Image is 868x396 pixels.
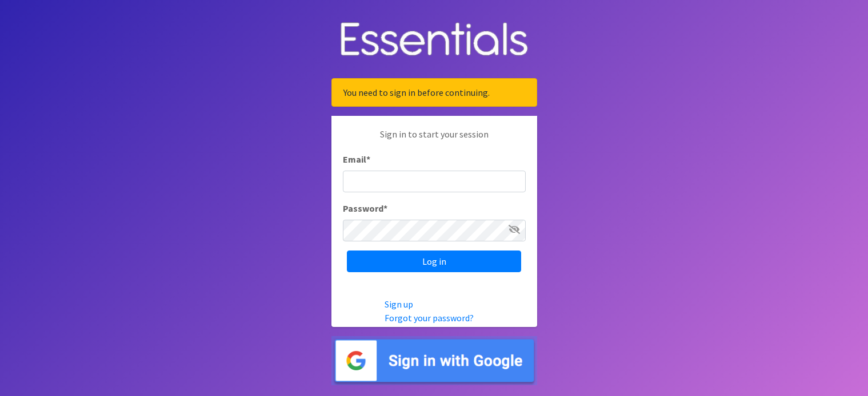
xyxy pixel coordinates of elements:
[331,11,537,70] img: Human Essentials
[343,201,387,215] label: Password
[331,78,537,107] div: You need to sign in before continuing.
[385,312,474,324] a: Forgot your password?
[383,203,387,214] abbr: required
[343,152,370,166] label: Email
[331,336,537,386] img: Sign in with Google
[343,127,526,152] p: Sign in to start your session
[347,250,521,272] input: Log in
[366,153,370,165] abbr: required
[385,298,413,310] a: Sign up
